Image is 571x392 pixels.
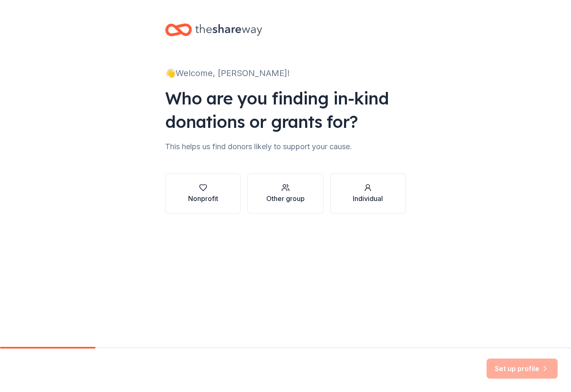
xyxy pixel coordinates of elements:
[188,193,218,204] div: Nonprofit
[266,193,305,204] div: Other group
[247,173,323,214] button: Other group
[165,66,406,80] div: 👋 Welcome, [PERSON_NAME]!
[165,140,406,153] div: This helps us find donors likely to support your cause.
[165,87,406,133] div: Who are you finding in-kind donations or grants for?
[353,193,383,204] div: Individual
[165,173,241,214] button: Nonprofit
[330,173,406,214] button: Individual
